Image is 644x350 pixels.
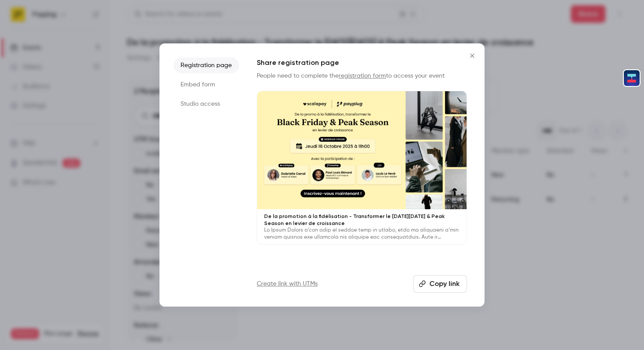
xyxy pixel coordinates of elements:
li: Registration page [173,57,239,73]
p: People need to complete the to access your event [257,71,467,80]
li: Embed form [173,77,239,93]
button: Copy link [413,275,467,293]
button: Close [464,47,481,64]
li: Studio access [173,96,239,112]
h1: Share registration page [257,57,467,68]
p: De la promotion à la fidélisation - Transformer le [DATE][DATE] & Peak Season en levier de croiss... [264,213,460,227]
p: Lo Ipsum Dolors a’con adip el seddoe temp in utlabo, etdo ma aliquaeni a’min veniam quisnos exe u... [264,227,460,241]
a: De la promotion à la fidélisation - Transformer le [DATE][DATE] & Peak Season en levier de croiss... [257,91,467,245]
a: registration form [339,73,386,79]
a: Create link with UTMs [257,279,318,288]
